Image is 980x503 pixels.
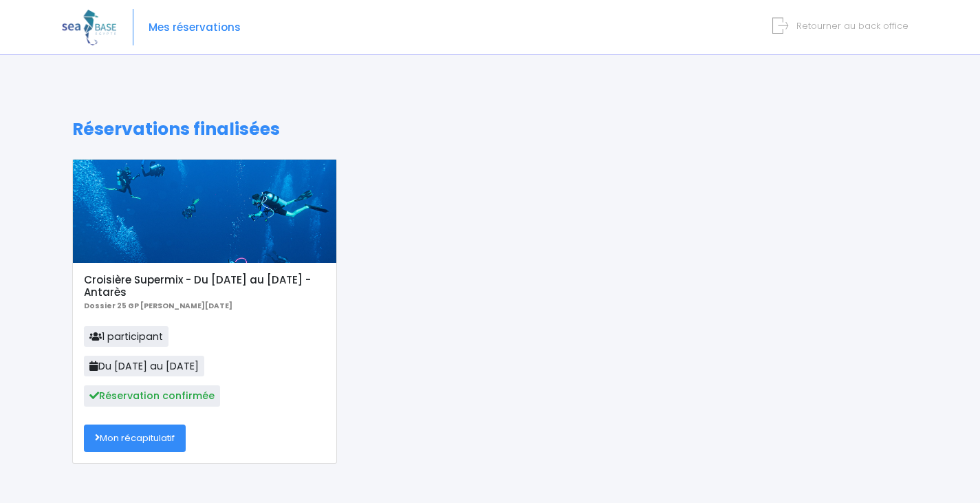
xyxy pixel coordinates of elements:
span: Retourner au back office [796,19,908,32]
a: Mon récapitulatif [84,425,186,452]
span: Réservation confirmée [84,385,220,406]
span: Du [DATE] au [DATE] [84,356,204,376]
h5: Croisière Supermix - Du [DATE] au [DATE] - Antarès [84,274,325,299]
b: Dossier 25 GP [PERSON_NAME][DATE] [84,301,232,311]
h1: Réservations finalisées [72,119,908,140]
a: Retourner au back office [778,19,908,32]
span: 1 participant [84,326,168,347]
